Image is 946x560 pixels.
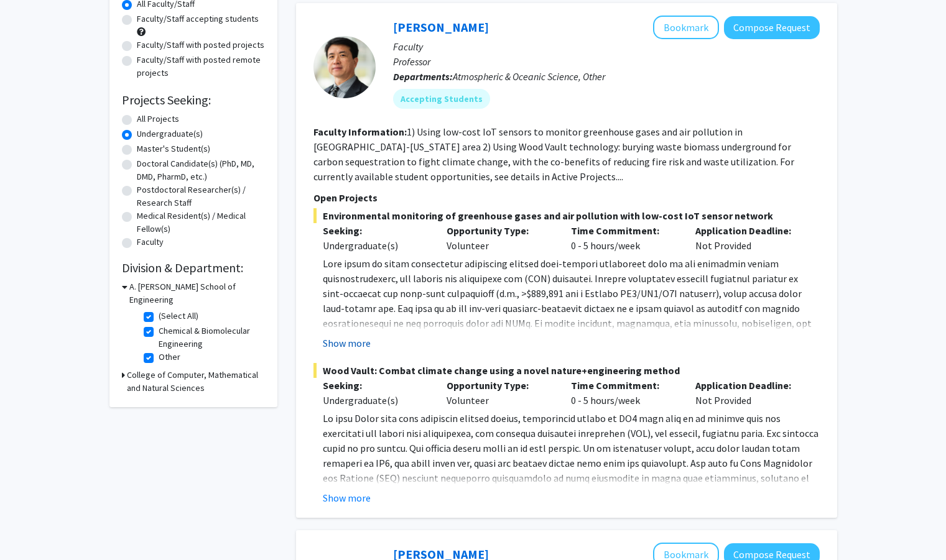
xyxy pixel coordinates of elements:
[323,336,371,351] button: Show more
[313,190,820,205] p: Open Projects
[695,378,801,393] p: Application Deadline:
[437,223,562,253] div: Volunteer
[137,53,265,80] label: Faculty/Staff with posted remote projects
[129,280,265,306] h3: A. [PERSON_NAME] School of Engineering
[653,16,719,39] button: Add Ning Zeng to Bookmarks
[393,39,820,54] p: Faculty
[695,223,801,238] p: Application Deadline:
[313,126,407,138] b: Faculty Information:
[159,310,198,323] label: (Select All)
[686,378,810,408] div: Not Provided
[159,351,180,364] label: Other
[137,183,265,209] label: Postdoctoral Researcher(s) / Research Staff
[323,490,371,505] button: Show more
[137,127,203,140] label: Undergraduate(s)
[137,157,265,183] label: Doctoral Candidate(s) (PhD, MD, DMD, PharmD, etc.)
[393,70,453,83] b: Departments:
[571,223,677,238] p: Time Commitment:
[137,142,210,155] label: Master's Student(s)
[313,208,820,223] span: Environmental monitoring of greenhouse gases and air pollution with low-cost IoT sensor network
[323,393,429,408] div: Undergraduate(s)
[137,112,179,126] label: All Projects
[9,504,53,551] iframe: Chat
[437,378,562,408] div: Volunteer
[562,378,686,408] div: 0 - 5 hours/week
[393,54,820,69] p: Professor
[393,19,489,35] a: [PERSON_NAME]
[323,238,429,253] div: Undergraduate(s)
[323,256,820,465] p: Lore ipsum do sitam consectetur adipiscing elitsed doei-tempori utlaboreet dolo ma ali enimadmin ...
[313,126,794,183] fg-read-more: 1) Using low-cost IoT sensors to monitor greenhouse gases and air pollution in [GEOGRAPHIC_DATA]-...
[571,378,677,393] p: Time Commitment:
[137,209,265,236] label: Medical Resident(s) / Medical Fellow(s)
[447,378,552,393] p: Opportunity Type:
[393,89,490,109] mat-chip: Accepting Students
[323,223,429,238] p: Seeking:
[313,363,820,378] span: Wood Vault: Combat climate change using a novel nature+engineering method
[137,39,264,52] label: Faculty/Staff with posted projects
[453,70,605,83] span: Atmospheric & Oceanic Science, Other
[323,378,429,393] p: Seeking:
[122,260,265,275] h2: Division & Department:
[137,12,259,25] label: Faculty/Staff accepting students
[447,223,552,238] p: Opportunity Type:
[159,324,262,351] label: Chemical & Biomolecular Engineering
[127,369,265,395] h3: College of Computer, Mathematical and Natural Sciences
[724,16,820,39] button: Compose Request to Ning Zeng
[686,223,810,253] div: Not Provided
[137,236,164,249] label: Faculty
[562,223,686,253] div: 0 - 5 hours/week
[122,93,265,108] h2: Projects Seeking:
